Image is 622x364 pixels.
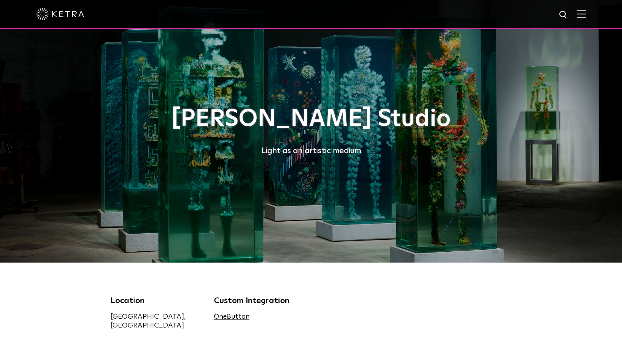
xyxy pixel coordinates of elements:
div: Custom Integration [214,295,305,307]
img: Hamburger%20Nav.svg [577,10,586,18]
a: OneButton [214,313,250,320]
div: [GEOGRAPHIC_DATA], [GEOGRAPHIC_DATA] [110,312,202,330]
h1: [PERSON_NAME] Studio [110,106,512,132]
div: Location [110,295,202,307]
img: search icon [559,10,569,20]
div: Light as an artistic medium [110,144,512,157]
img: ketra-logo-2019-white [36,8,84,20]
